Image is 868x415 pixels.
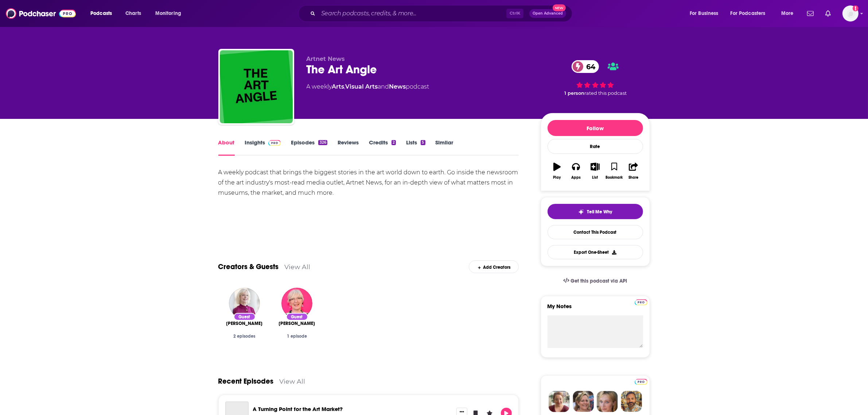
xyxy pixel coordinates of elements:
[469,260,519,273] div: Add Creators
[533,12,563,15] span: Open Advanced
[318,8,506,19] input: Search podcasts, credits, & more...
[280,377,305,385] a: View All
[635,298,647,305] a: Pro website
[579,60,599,73] span: 64
[218,167,519,198] div: A weekly podcast that brings the biggest stories in the art world down to earth. Go inside the ne...
[345,83,346,90] span: ,
[573,391,594,412] img: Barbara Profile
[305,5,579,22] div: Search podcasts, credits, & more...
[621,391,642,412] img: Jon Profile
[548,204,643,219] button: tell me why sparkleTell Me Why
[285,263,311,271] a: View All
[557,272,633,290] a: Get this podcast via API
[245,139,281,156] a: InsightsPodchaser Pro
[286,313,308,321] div: Guest
[548,139,643,154] div: Rate
[406,139,425,156] a: Lists5
[220,50,293,123] img: The Art Angle
[6,7,76,20] img: Podchaser - Follow, Share and Rate Podcasts
[549,391,570,412] img: Sydney Profile
[548,245,643,259] button: Export One-Sheet
[253,406,343,412] a: A Turning Point for the Art Market?
[585,90,627,96] span: rated this podcast
[548,303,643,315] label: My Notes
[606,175,623,180] div: Bookmark
[90,8,112,19] span: Podcasts
[218,377,274,386] a: Recent Episodes
[587,209,612,215] span: Tell Me Why
[624,158,643,184] button: Share
[690,8,719,19] span: For Business
[279,321,315,326] a: Helen Molesworth
[592,175,598,180] div: List
[529,9,566,18] button: Open AdvancedNew
[628,175,638,180] div: Share
[277,334,318,339] div: 1 episode
[842,5,859,22] img: User Profile
[318,140,327,145] div: 326
[731,8,766,19] span: For Podcasters
[279,321,315,326] span: [PERSON_NAME]
[392,140,396,145] div: 2
[226,321,263,326] a: Barbara Haskell
[726,8,776,19] button: open menu
[804,7,817,20] a: Show notifications dropdown
[578,209,584,215] img: tell me why sparkle
[842,5,859,22] span: Logged in as gabrielle.gantz
[155,8,181,19] span: Monitoring
[218,139,235,156] a: About
[234,313,256,321] div: Guest
[125,8,141,19] span: Charts
[224,334,265,339] div: 2 episodes
[597,391,618,412] img: Jules Profile
[307,82,429,91] div: A weekly podcast
[571,175,581,180] div: Apps
[346,83,378,90] a: Visual Arts
[229,288,260,319] img: Barbara Haskell
[605,158,624,184] button: Bookmark
[567,158,585,184] button: Apps
[548,120,643,136] button: Follow
[332,83,345,90] a: Arts
[565,90,585,96] span: 1 person
[635,378,647,385] a: Pro website
[553,4,566,11] span: New
[685,8,728,19] button: open menu
[585,158,604,184] button: List
[842,5,859,22] button: Show profile menu
[291,139,327,156] a: Episodes326
[571,278,627,284] span: Get this podcast via API
[226,321,263,326] span: [PERSON_NAME]
[369,139,396,156] a: Credits2
[281,288,312,319] img: Helen Molesworth
[338,139,359,156] a: Reviews
[506,9,523,18] span: Ctrl K
[389,83,406,90] a: News
[781,8,794,19] span: More
[822,7,834,20] a: Show notifications dropdown
[150,8,191,19] button: open menu
[268,140,281,146] img: Podchaser Pro
[553,175,561,180] div: Play
[121,8,145,19] a: Charts
[853,5,859,11] svg: Add a profile image
[421,140,425,145] div: 5
[307,55,345,62] span: Artnet News
[548,158,567,184] button: Play
[541,55,650,101] div: 64 1 personrated this podcast
[85,8,121,19] button: open menu
[635,299,647,305] img: Podchaser Pro
[635,379,647,385] img: Podchaser Pro
[572,60,599,73] a: 64
[218,262,279,271] a: Creators & Guests
[776,8,803,19] button: open menu
[548,225,643,239] a: Contact This Podcast
[436,139,454,156] a: Similar
[378,83,389,90] span: and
